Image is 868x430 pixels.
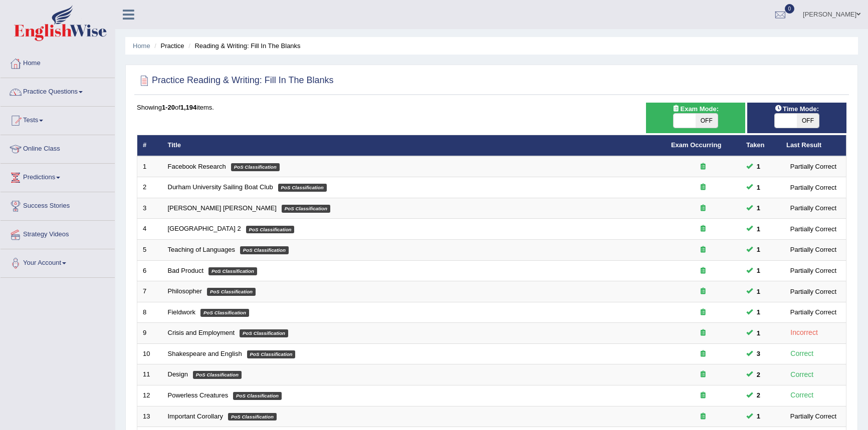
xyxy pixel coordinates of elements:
td: 11 [137,364,162,385]
span: You can still take this question [753,411,764,421]
em: PoS Classification [200,309,249,317]
a: Design [168,370,188,378]
a: Fieldwork [168,308,196,316]
em: PoS Classification [240,329,288,337]
b: 1,194 [180,104,197,111]
em: PoS Classification [233,392,282,400]
div: Partially Correct [786,182,840,193]
a: Facebook Research [168,163,226,170]
div: Exam occurring question [671,266,735,276]
div: Correct [786,369,818,380]
div: Partially Correct [786,244,840,255]
em: PoS Classification [278,184,327,192]
div: Incorrect [786,327,822,338]
div: Exam occurring question [671,183,735,192]
a: Crisis and Employment [168,329,235,336]
a: Philosopher [168,287,202,295]
div: Partially Correct [786,265,840,276]
div: Exam occurring question [671,245,735,255]
th: Last Result [781,135,846,156]
em: PoS Classification [208,267,257,275]
span: Time Mode: [771,104,823,114]
b: 1-20 [162,104,175,111]
em: PoS Classification [246,226,295,234]
span: 0 [785,4,795,14]
span: You can still take this question [753,161,764,172]
a: Success Stories [1,192,115,217]
a: Home [133,42,150,50]
span: You can still take this question [753,390,764,400]
a: Predictions [1,164,115,189]
em: PoS Classification [207,288,256,296]
h2: Practice Reading & Writing: Fill In The Blanks [137,73,334,88]
a: Practice Questions [1,78,115,103]
td: 10 [137,343,162,364]
em: PoS Classification [228,413,277,421]
div: Exam occurring question [671,308,735,317]
div: Exam occurring question [671,328,735,338]
span: OFF [797,114,819,128]
a: [PERSON_NAME] [PERSON_NAME] [168,204,277,212]
td: 5 [137,240,162,261]
a: Home [1,50,115,75]
a: Powerless Creatures [168,391,229,399]
a: Shakespeare and English [168,350,242,357]
span: You can still take this question [753,224,764,234]
a: Bad Product [168,267,204,274]
span: You can still take this question [753,328,764,338]
span: Exam Mode: [668,104,722,114]
a: Your Account [1,249,115,274]
div: Exam occurring question [671,370,735,379]
td: 6 [137,260,162,281]
div: Partially Correct [786,161,840,172]
td: 3 [137,198,162,219]
div: Exam occurring question [671,391,735,400]
a: Important Corollary [168,412,224,420]
li: Practice [152,41,184,51]
th: Title [162,135,666,156]
td: 13 [137,406,162,427]
div: Correct [786,389,818,401]
div: Partially Correct [786,286,840,297]
td: 7 [137,281,162,302]
span: You can still take this question [753,203,764,213]
th: Taken [741,135,781,156]
span: OFF [696,114,718,128]
span: You can still take this question [753,307,764,317]
div: Exam occurring question [671,204,735,213]
a: Online Class [1,135,115,160]
a: Exam Occurring [671,141,721,149]
div: Exam occurring question [671,162,735,172]
div: Exam occurring question [671,287,735,296]
span: You can still take this question [753,369,764,380]
span: You can still take this question [753,348,764,359]
a: [GEOGRAPHIC_DATA] 2 [168,225,241,232]
a: Durham University Sailing Boat Club [168,183,273,191]
td: 12 [137,385,162,406]
em: PoS Classification [231,163,280,171]
a: Strategy Videos [1,221,115,246]
td: 1 [137,156,162,177]
td: 8 [137,302,162,323]
span: You can still take this question [753,265,764,276]
span: You can still take this question [753,244,764,255]
em: PoS Classification [240,246,289,254]
td: 9 [137,323,162,344]
em: PoS Classification [247,350,296,358]
td: 4 [137,219,162,240]
a: Teaching of Languages [168,246,235,253]
div: Partially Correct [786,203,840,213]
a: Tests [1,107,115,132]
span: You can still take this question [753,182,764,193]
div: Exam occurring question [671,412,735,421]
div: Correct [786,348,818,359]
em: PoS Classification [282,205,330,213]
div: Partially Correct [786,224,840,234]
div: Exam occurring question [671,224,735,234]
li: Reading & Writing: Fill In The Blanks [186,41,300,51]
div: Showing of items. [137,103,846,112]
div: Exam occurring question [671,349,735,359]
td: 2 [137,177,162,198]
span: You can still take this question [753,286,764,297]
div: Partially Correct [786,307,840,317]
